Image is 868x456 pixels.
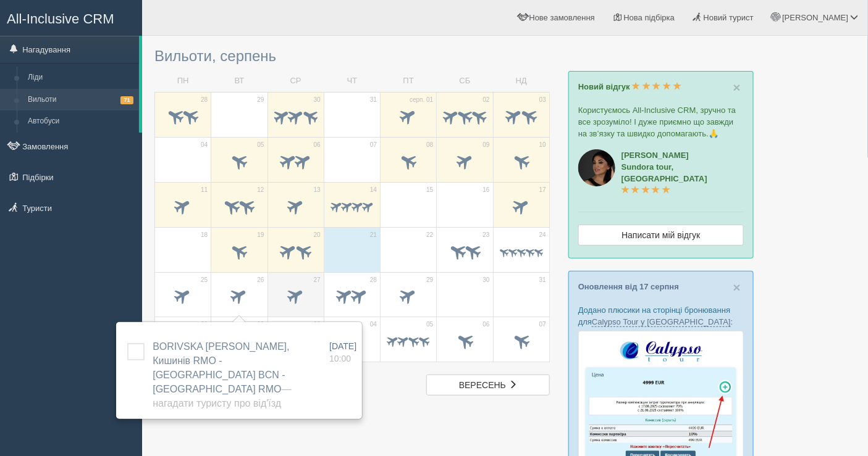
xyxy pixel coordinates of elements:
span: 10:00 [329,354,351,363]
td: ПН [155,70,211,92]
span: 06 [314,141,321,149]
td: СР [268,70,324,92]
span: серп. 01 [410,96,433,104]
span: 27 [314,276,321,284]
span: 28 [370,276,377,284]
span: 08 [426,141,433,149]
span: × [733,80,741,94]
span: Нове замовлення [529,13,595,22]
span: 03 [314,320,321,329]
a: Новий відгук [578,82,681,91]
span: Новий турист [704,13,754,22]
span: 31 [539,276,546,284]
span: 26 [257,276,264,284]
a: Написати мій відгук [578,225,744,246]
span: 16 [483,186,490,194]
a: Вильоти71 [22,89,139,111]
span: 17 [539,186,546,194]
span: 71 [120,96,133,104]
span: 18 [201,231,208,239]
span: [DATE] [329,341,356,351]
span: вер. 01 [187,320,208,329]
span: 04 [370,320,377,329]
span: 30 [314,96,321,104]
span: 30 [483,276,490,284]
span: 21 [370,231,377,239]
span: 02 [257,320,264,329]
span: 25 [201,276,208,284]
span: 09 [483,141,490,149]
span: 05 [426,320,433,329]
p: Додано плюсики на сторінці бронювання для : [578,304,744,328]
button: Close [733,281,741,294]
span: 19 [257,231,264,239]
span: × [733,280,741,294]
a: BORIVSKA [PERSON_NAME], Кишинів RMO - [GEOGRAPHIC_DATA] BCN - [GEOGRAPHIC_DATA] RMO— Нагадати тур... [153,341,291,408]
span: 03 [539,96,546,104]
td: ВТ [211,70,268,92]
span: [PERSON_NAME] [782,13,848,22]
td: ЧТ [324,70,380,92]
span: 15 [426,186,433,194]
span: 20 [314,231,321,239]
span: 04 [201,141,208,149]
span: 13 [314,186,321,194]
a: All-Inclusive CRM [1,1,141,35]
span: 10 [539,141,546,149]
a: [PERSON_NAME]Sundora tour, [GEOGRAPHIC_DATA] [622,151,707,195]
span: вересень [459,380,506,390]
a: Calypso Tour у [GEOGRAPHIC_DATA] [592,317,731,327]
span: 02 [483,96,490,104]
a: Оновлення від 17 серпня [578,282,679,291]
span: 07 [370,141,377,149]
span: 23 [483,231,490,239]
span: All-Inclusive CRM [7,11,114,27]
a: Автобуси [22,110,139,133]
span: 14 [370,186,377,194]
span: 07 [539,320,546,329]
span: Нова підбірка [624,13,675,22]
span: 29 [426,276,433,284]
span: 11 [201,186,208,194]
span: 28 [201,96,208,104]
a: вересень [426,375,550,396]
span: 24 [539,231,546,239]
span: BORIVSKA [PERSON_NAME], Кишинів RMO - [GEOGRAPHIC_DATA] BCN - [GEOGRAPHIC_DATA] RMO [153,341,291,408]
span: 12 [257,186,264,194]
span: 31 [370,96,377,104]
span: — Нагадати туристу про від'їзд [153,384,291,408]
td: НД [493,70,549,92]
p: Користуємось All-Inclusive CRM, зручно та все зрозуміло! І дуже приємно що завжди на зв’язку та ш... [578,104,744,139]
td: ПТ [381,70,437,92]
td: СБ [437,70,493,92]
span: 22 [426,231,433,239]
a: [DATE] 10:00 [329,340,356,365]
span: 06 [483,320,490,329]
span: 05 [257,141,264,149]
button: Close [733,81,741,94]
h3: Вильоти, серпень [154,48,550,64]
span: 29 [257,96,264,104]
a: Ліди [22,67,139,89]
